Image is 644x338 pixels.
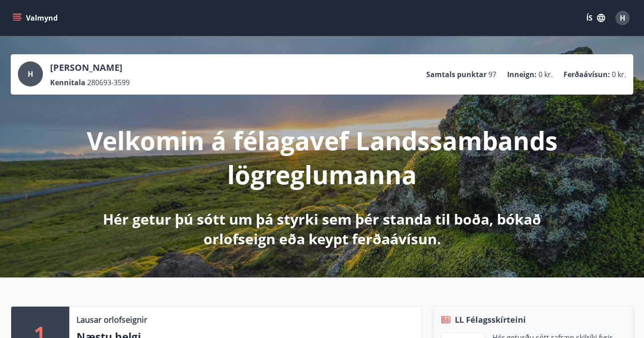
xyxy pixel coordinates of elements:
p: Lausar orlofseignir [76,314,147,325]
p: Hér getur þú sótt um þá styrki sem þér standa til boða, bókað orlofseign eða keypt ferðaávísun. [86,209,558,249]
p: Velkomin á félagavef Landssambands lögreglumanna [86,123,558,191]
button: H [612,7,633,29]
span: H [28,69,33,79]
button: menu [11,10,61,26]
span: LL Félagsskírteini [455,314,526,325]
button: ÍS [581,10,610,26]
p: [PERSON_NAME] [50,61,130,74]
span: 0 kr. [612,69,626,79]
span: 280693-3599 [87,78,130,87]
p: Ferðaávísun : [563,69,610,79]
p: Inneign : [507,69,537,79]
span: 0 kr. [538,69,553,79]
p: Kennitala [50,78,85,87]
p: Samtals punktar [426,69,487,79]
span: H [620,13,625,23]
span: 97 [488,69,496,79]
